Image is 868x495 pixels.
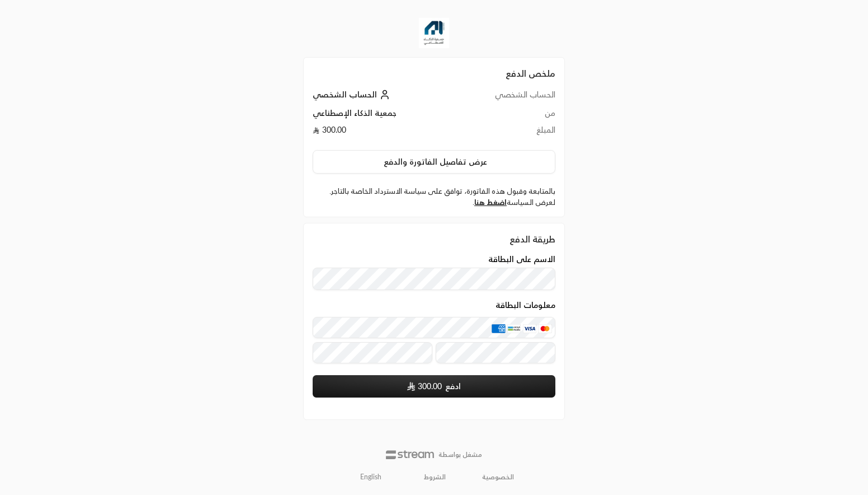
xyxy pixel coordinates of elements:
a: الشروط [424,473,446,482]
div: معلومات البطاقة [313,301,555,367]
div: الاسم على البطاقة [313,255,555,290]
img: MasterCard [538,324,551,333]
img: MADA [507,324,521,333]
img: AMEX [492,324,505,333]
span: الحساب الشخصي [313,90,377,99]
td: 300.00 [313,124,454,141]
td: جمعية الذكاء الإصطناعي [313,108,454,124]
input: رمز التحقق CVC [436,342,555,363]
img: SAR [407,382,415,391]
label: الاسم على البطاقة [488,255,555,264]
h2: ملخص الدفع [313,67,555,80]
td: الحساب الشخصي [454,89,555,108]
p: مشغل بواسطة [438,450,482,459]
label: بالمتابعة وقبول هذه الفاتورة، توافق على سياسة الاسترداد الخاصة بالتاجر. لعرض السياسة . [313,186,555,208]
img: Company Logo [419,18,449,48]
button: ادفع SAR300.00 [313,375,555,398]
a: الخصوصية [482,473,514,482]
span: 300.00 [418,381,442,392]
button: عرض تفاصيل الفاتورة والدفع [313,150,555,174]
img: Visa [523,324,536,333]
input: تاريخ الانتهاء [313,342,432,363]
a: الحساب الشخصي [313,90,393,99]
td: المبلغ [454,124,555,141]
legend: معلومات البطاقة [496,301,555,310]
td: من [454,108,555,124]
div: طريقة الدفع [313,232,555,246]
a: اضغط هنا [474,198,507,207]
input: بطاقة ائتمانية [313,317,555,338]
a: English [354,468,388,486]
